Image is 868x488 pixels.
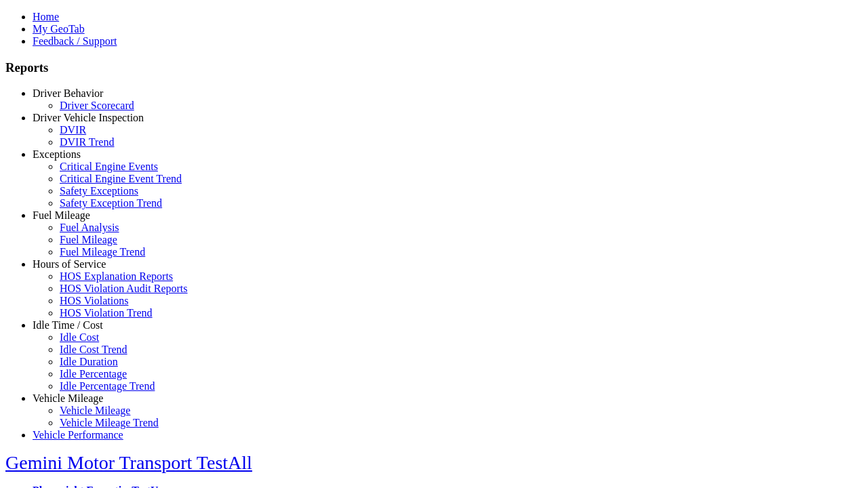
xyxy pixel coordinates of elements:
[60,222,119,233] a: Fuel Analysis
[60,380,155,392] a: Idle Percentage Trend
[33,319,103,331] a: Idle Time / Cost
[60,161,158,172] a: Critical Engine Events
[60,100,134,111] a: Driver Scorecard
[33,112,144,123] a: Driver Vehicle Inspection
[33,35,117,47] a: Feedback / Support
[60,185,138,197] a: Safety Exceptions
[60,417,159,428] a: Vehicle Mileage Trend
[60,173,182,184] a: Critical Engine Event Trend
[33,392,103,404] a: Vehicle Mileage
[33,87,103,99] a: Driver Behavior
[60,307,153,319] a: HOS Violation Trend
[33,209,90,221] a: Fuel Mileage
[33,429,123,441] a: Vehicle Performance
[60,124,86,136] a: DVIR
[60,270,173,282] a: HOS Explanation Reports
[33,148,81,160] a: Exceptions
[33,11,59,22] a: Home
[33,258,106,270] a: Hours of Service
[60,295,128,306] a: HOS Violations
[60,356,118,367] a: Idle Duration
[60,405,130,416] a: Vehicle Mileage
[33,23,85,35] a: My GeoTab
[60,197,162,209] a: Safety Exception Trend
[5,60,863,75] h3: Reports
[60,283,188,294] a: HOS Violation Audit Reports
[60,136,114,148] a: DVIR Trend
[60,344,127,355] a: Idle Cost Trend
[60,234,117,245] a: Fuel Mileage
[60,331,99,343] a: Idle Cost
[5,452,252,473] a: Gemini Motor Transport TestAll
[60,246,145,258] a: Fuel Mileage Trend
[60,368,127,380] a: Idle Percentage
